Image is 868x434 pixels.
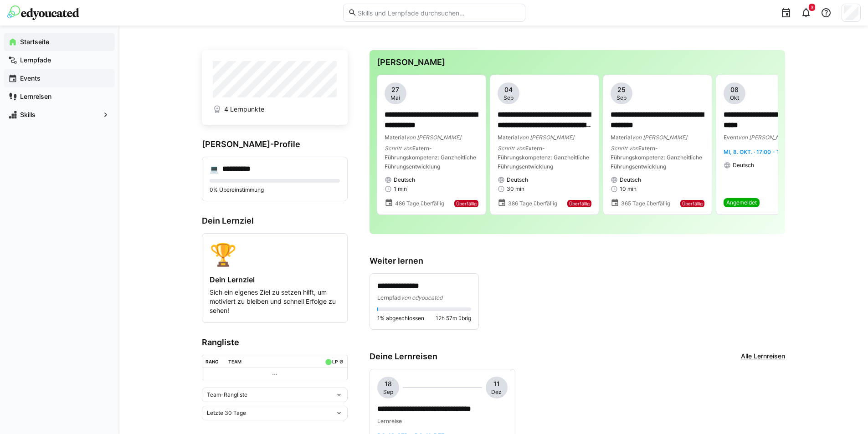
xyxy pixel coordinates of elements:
span: 386 Tage überfällig [508,200,557,207]
span: 30 min [507,185,524,193]
span: Überfällig [569,201,590,206]
span: Extern- Führungskompetenz: Ganzheitliche Führungsentwicklung [385,145,476,170]
span: 4 Lernpunkte [224,105,264,114]
span: Schritt von [498,145,525,152]
span: Schritt von [611,145,638,152]
span: Material [498,134,519,141]
span: 1 min [394,185,407,193]
span: Mi, 8. Okt. · 17:00 - 19:00 [724,148,791,155]
a: ø [339,357,344,365]
span: Extern- Führungskompetenz: Ganzheitliche Führungsentwicklung [498,145,589,170]
span: Letzte 30 Tage [207,409,246,417]
span: Deutsch [394,176,415,184]
div: Team [228,359,241,364]
span: Okt [730,94,739,102]
span: Lernpfad [377,294,401,301]
span: 365 Tage überfällig [621,200,670,207]
span: 04 [504,85,513,94]
h3: [PERSON_NAME]-Profile [202,139,348,149]
span: 3 [811,5,813,10]
div: 🏆 [210,241,340,268]
span: von [PERSON_NAME] [519,134,574,141]
h3: Rangliste [202,337,348,347]
span: Extern- Führungskompetenz: Ganzheitliche Führungsentwicklung [611,145,702,170]
div: LP [332,359,338,364]
span: Deutsch [507,176,528,184]
span: Sep [616,94,627,102]
p: 0% Übereinstimmung [210,186,340,194]
a: Alle Lernreisen [741,352,785,362]
span: Mai [390,94,400,102]
h4: Dein Lernziel [210,275,340,284]
span: Sep [383,388,393,396]
span: 1% abgeschlossen [377,315,424,322]
span: 18 [385,379,392,388]
span: 27 [391,85,399,94]
span: 25 [617,85,626,94]
span: von edyoucated [401,294,442,301]
h3: Deine Lernreisen [370,352,437,362]
span: Deutsch [733,162,754,169]
div: Rang [205,359,219,364]
span: Überfällig [456,201,477,206]
span: von [PERSON_NAME] [738,134,793,141]
span: Event [724,134,738,141]
span: Team-Rangliste [207,391,247,398]
span: 08 [730,85,739,94]
span: Lernreise [377,418,402,424]
span: Material [385,134,406,141]
h3: Weiter lernen [370,256,785,266]
span: Deutsch [620,176,641,184]
span: 10 min [620,185,637,193]
span: 11 [493,379,500,388]
span: Material [611,134,632,141]
h3: Dein Lernziel [202,216,348,226]
span: Angemeldet [726,199,757,206]
p: Sich ein eigenes Ziel zu setzen hilft, um motiviert zu bleiben und schnell Erfolge zu sehen! [210,288,340,315]
span: Überfällig [682,201,703,206]
span: Sep [503,94,514,102]
h3: [PERSON_NAME] [377,57,778,67]
div: 💻️ [210,164,219,174]
span: Dez [491,388,502,396]
span: 12h 57m übrig [436,315,471,322]
span: 486 Tage überfällig [395,200,444,207]
span: Schritt von [385,145,412,152]
span: von [PERSON_NAME] [632,134,687,141]
input: Skills und Lernpfade durchsuchen… [357,9,520,17]
span: von [PERSON_NAME] [406,134,461,141]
